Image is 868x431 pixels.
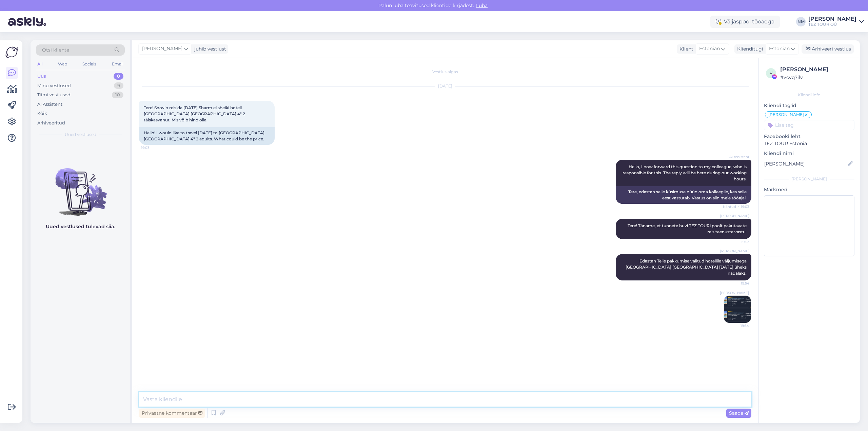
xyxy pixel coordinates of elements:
[46,223,115,230] p: Uued vestlused tulevad siia.
[144,105,246,122] span: Tere! Soovin reisida [DATE] Sharm el sheiki hotell [GEOGRAPHIC_DATA] [GEOGRAPHIC_DATA] 4" 2 täisk...
[768,113,804,117] span: [PERSON_NAME]
[31,156,130,217] img: No chats
[724,323,749,328] span: 19:54
[780,74,852,81] div: # vcvq7ilv
[114,73,123,80] div: 0
[626,258,748,276] span: Edastan Teile pakkumise valitud hotellile väljumisega [GEOGRAPHIC_DATA] [GEOGRAPHIC_DATA] [DATE] ...
[37,120,65,126] div: Arhiveeritud
[808,16,864,27] a: [PERSON_NAME]TEZ TOUR OÜ
[142,45,182,53] span: [PERSON_NAME]
[36,60,44,68] div: All
[720,213,749,218] span: [PERSON_NAME]
[770,71,772,76] span: v
[808,22,856,27] div: TEZ TOUR OÜ
[808,16,856,22] div: [PERSON_NAME]
[764,150,854,157] p: Kliendi nimi
[37,92,71,98] div: Tiimi vestlused
[37,110,47,117] div: Kõik
[724,239,749,244] span: 19:53
[734,45,763,53] div: Klienditugi
[81,60,98,68] div: Socials
[623,164,748,181] span: Hello, I now forward this question to my colleague, who is responsible for this. The reply will b...
[139,69,751,75] div: Vestlus algas
[37,73,46,80] div: Uus
[111,60,125,68] div: Email
[5,46,18,59] img: Askly Logo
[796,17,806,26] div: NM
[192,45,226,53] div: juhib vestlust
[112,92,123,98] div: 10
[724,296,751,323] img: Attachment
[141,145,166,150] span: 19:03
[628,223,748,234] span: Tere! Täname, et tunnete huvi TEZ TOURi poolt pakutavate reisiteenuste vastu.
[114,82,123,89] div: 9
[729,410,749,416] span: Saada
[720,290,749,295] span: [PERSON_NAME]
[699,45,720,53] span: Estonian
[764,176,854,182] div: [PERSON_NAME]
[764,133,854,140] p: Facebooki leht
[42,46,69,54] span: Otsi kliente
[764,160,847,168] input: Lisa nimi
[710,16,780,28] div: Väljaspool tööaega
[724,154,749,159] span: AI Assistent
[720,249,749,254] span: [PERSON_NAME]
[802,44,854,54] div: Arhiveeri vestlus
[724,281,749,286] span: 19:54
[677,45,693,53] div: Klient
[474,2,490,8] span: Luba
[764,102,854,109] p: Kliendi tag'id
[139,409,205,418] div: Privaatne kommentaar
[780,65,852,74] div: [PERSON_NAME]
[616,186,751,204] div: Tere, edastan selle küsimuse nüüd oma kolleegile, kes selle eest vastutab. Vastus on siin meie tö...
[139,83,751,89] div: [DATE]
[764,92,854,98] div: Kliendi info
[37,101,62,108] div: AI Assistent
[139,127,275,145] div: Hello! I would like to travel [DATE] to [GEOGRAPHIC_DATA] [GEOGRAPHIC_DATA] 4" 2 adults. What cou...
[764,186,854,193] p: Märkmed
[37,82,71,89] div: Minu vestlused
[764,120,854,130] input: Lisa tag
[65,132,96,138] span: Uued vestlused
[57,60,68,68] div: Web
[764,140,854,147] p: TEZ TOUR Estonia
[723,204,749,209] span: Nähtud ✓ 19:03
[769,45,790,53] span: Estonian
